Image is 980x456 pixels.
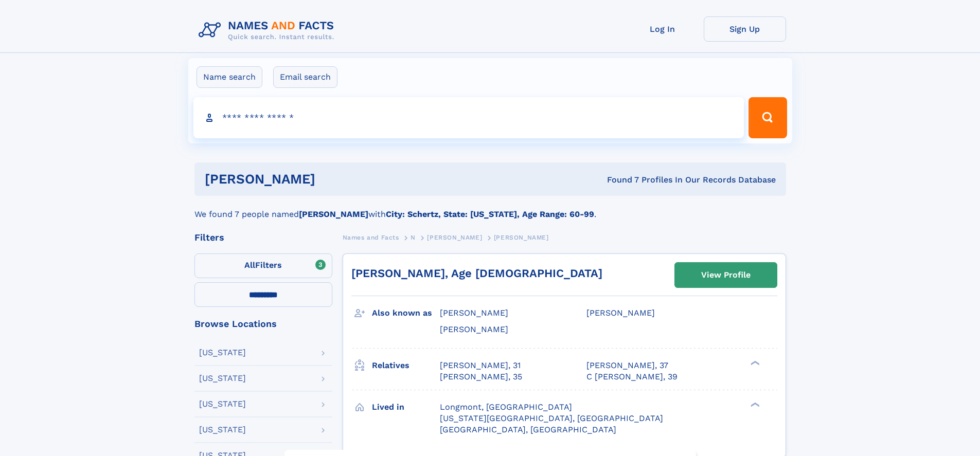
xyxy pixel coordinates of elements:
[427,231,482,244] a: [PERSON_NAME]
[273,66,337,88] label: Email search
[194,253,332,278] label: Filters
[193,97,744,138] input: search input
[194,16,343,44] img: Logo Names and Facts
[411,231,416,244] a: N
[205,173,461,186] h1: [PERSON_NAME]
[701,263,751,287] div: View Profile
[351,267,602,280] a: [PERSON_NAME], Age [DEMOGRAPHIC_DATA]
[427,234,482,241] span: [PERSON_NAME]
[372,398,440,416] h3: Lived in
[411,234,416,241] span: N
[461,174,776,186] div: Found 7 Profiles In Our Records Database
[494,234,549,241] span: [PERSON_NAME]
[440,413,663,423] span: [US_STATE][GEOGRAPHIC_DATA], [GEOGRAPHIC_DATA]
[199,374,246,382] div: [US_STATE]
[704,16,786,42] a: Sign Up
[675,263,777,287] a: View Profile
[440,425,616,434] span: [GEOGRAPHIC_DATA], [GEOGRAPHIC_DATA]
[440,308,508,318] span: [PERSON_NAME]
[372,357,440,374] h3: Relatives
[586,371,678,382] a: C [PERSON_NAME], 39
[440,324,508,334] span: [PERSON_NAME]
[199,400,246,408] div: [US_STATE]
[244,260,255,270] span: All
[194,233,332,242] div: Filters
[194,196,786,221] div: We found 7 people named with .
[440,360,521,371] a: [PERSON_NAME], 31
[440,402,572,412] span: Longmont, [GEOGRAPHIC_DATA]
[299,209,368,219] b: [PERSON_NAME]
[372,304,440,322] h3: Also known as
[194,319,332,329] div: Browse Locations
[586,360,668,371] a: [PERSON_NAME], 37
[199,349,246,357] div: [US_STATE]
[748,401,760,408] div: ❯
[343,231,399,244] a: Names and Facts
[197,66,262,88] label: Name search
[586,308,655,318] span: [PERSON_NAME]
[749,97,787,138] button: Search Button
[386,209,594,219] b: City: Schertz, State: [US_STATE], Age Range: 60-99
[440,371,522,382] a: [PERSON_NAME], 35
[199,426,246,434] div: [US_STATE]
[748,359,760,366] div: ❯
[621,16,704,42] a: Log In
